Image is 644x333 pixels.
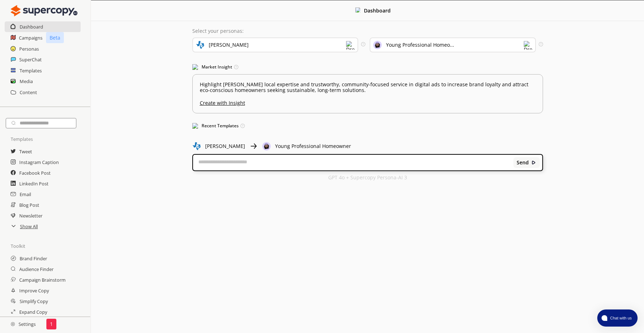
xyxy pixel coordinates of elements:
[531,160,536,165] img: Close
[19,178,49,189] a: LinkedIn Post
[20,221,38,232] a: Show All
[20,296,48,307] a: Simplify Copy
[192,121,543,131] h3: Recent Templates
[517,160,529,165] b: Send
[19,264,54,275] a: Audience Finder
[20,189,31,200] a: Email
[19,200,39,210] a: Blog Post
[192,142,201,150] img: Close
[19,32,42,43] a: Campaigns
[19,157,59,168] a: Instagram Caption
[192,64,198,70] img: Market Insight
[19,54,42,65] a: SuperChat
[205,143,245,149] p: [PERSON_NAME]
[262,142,271,150] img: Close
[20,76,33,87] a: Media
[19,275,66,285] a: Campaign Brainstorm
[200,82,536,93] p: Highlight [PERSON_NAME] local expertise and trustworthy, community-focused service in digital ads...
[192,62,543,72] h3: Market Insight
[328,175,407,180] p: GPT 4o + Supercopy Persona-AI 3
[607,315,633,321] span: Chat with us
[19,285,49,296] a: Improve Copy
[209,42,249,48] div: [PERSON_NAME]
[355,7,360,12] img: Close
[361,42,365,46] img: Tooltip Icon
[373,41,382,49] img: Audience Icon
[19,168,51,178] a: Facebook Post
[364,7,391,14] b: Dashboard
[524,41,532,50] img: Dropdown Icon
[20,65,42,76] a: Templates
[11,322,15,326] img: Close
[249,142,258,150] img: Close
[539,42,543,46] img: Tooltip Icon
[20,21,43,32] a: Dashboard
[19,43,39,54] a: Personas
[19,307,47,317] a: Expand Copy
[275,143,351,149] p: Young Professional Homeowner
[11,4,77,18] img: Close
[597,309,638,327] button: atlas-launcher
[196,41,204,49] img: Brand Icon
[346,41,355,50] img: Dropdown Icon
[20,87,37,98] a: Content
[19,146,32,157] a: Tweet
[200,97,536,106] u: Create with Insight
[46,32,64,43] p: Beta
[192,28,543,34] p: Select your personas:
[192,123,198,129] img: Popular Templates
[234,65,238,69] img: Tooltip Icon
[19,210,42,221] a: Newsletter
[20,253,47,264] a: Brand Finder
[240,124,245,128] img: Tooltip Icon
[50,321,53,327] p: 1
[386,42,454,48] div: Young Professional Homeo...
